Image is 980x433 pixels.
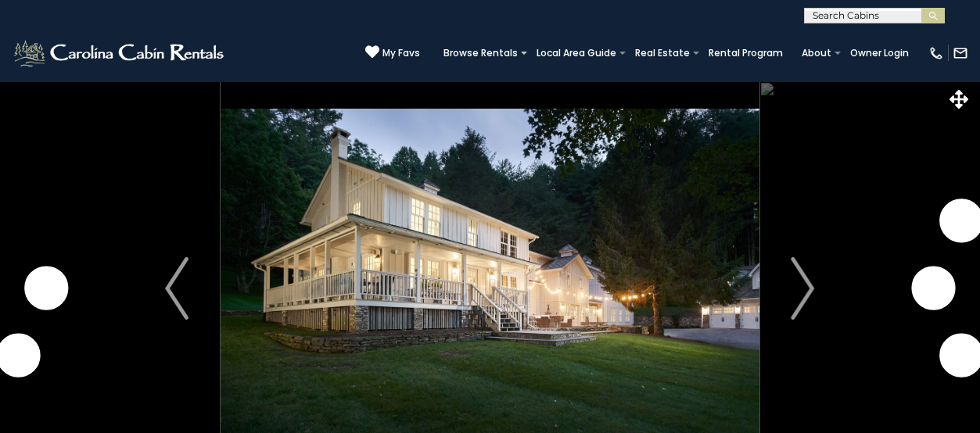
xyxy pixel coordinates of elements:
[794,42,839,64] a: About
[436,42,526,64] a: Browse Rentals
[953,45,968,61] img: mail-regular-white.png
[792,257,815,320] img: arrow
[928,45,944,61] img: phone-regular-white.png
[382,46,420,60] span: My Favs
[701,42,791,64] a: Rental Program
[365,45,420,61] a: My Favs
[842,42,917,64] a: Owner Login
[627,42,698,64] a: Real Estate
[12,38,228,69] img: White-1-2.png
[165,257,188,320] img: arrow
[529,42,624,64] a: Local Area Guide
